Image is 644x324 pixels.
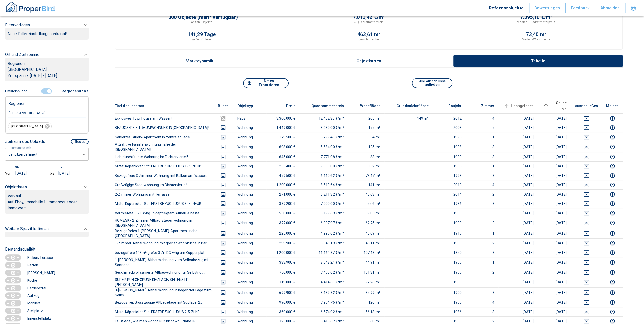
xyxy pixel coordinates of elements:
[16,316,20,321] p: +
[5,226,49,232] p: Weitere Spezifikationen
[233,218,266,228] td: Wohnung
[233,123,266,132] td: Wohnung
[233,161,266,171] td: Wohnung
[5,86,89,177] div: FiltervorlagenNeue Filtereinstellungen erkannt!
[217,290,229,296] button: images
[5,1,56,15] a: ProperBird Logo and Home Button
[498,218,538,228] td: [DATE]
[412,78,452,88] button: Alle Ausschlüsse aufheben
[606,173,619,179] button: report this listing
[5,277,21,283] button: -+
[299,238,348,248] td: 6.648,19 €/m²
[217,309,229,315] button: images
[498,238,538,248] td: [DATE]
[5,300,21,306] button: -+
[5,285,21,291] button: -+
[498,123,538,132] td: [DATE]
[217,299,229,306] button: images
[266,113,299,123] td: 3.300.000 €
[498,113,538,123] td: [DATE]
[433,218,466,228] td: 1900
[348,199,384,208] td: 55.6 m²
[384,152,433,161] td: -
[384,238,433,248] td: -
[356,59,382,63] p: Objektkarten
[5,148,89,161] div: benutzerdefiniert
[384,171,433,180] td: -
[233,199,266,208] td: Wohnung
[575,144,598,150] button: deselect this listing
[433,123,466,132] td: 2008
[217,210,229,216] button: images
[5,181,89,217] div: ObjektdatenVerkaufAuf Ebay, Immobilie1, Immoscout oder Immowelt
[575,134,598,140] button: deselect this listing
[538,171,571,180] td: [DATE]
[473,103,494,109] span: Zimmer
[466,228,498,238] td: 1
[115,180,213,189] th: Großzügige Stadtwohnung im Dichterviertel!
[606,220,619,226] button: report this listing
[5,308,21,314] button: -+
[606,230,619,236] button: report this listing
[191,20,213,24] p: Anzahl Objekte
[6,284,10,292] p: -
[348,228,384,238] td: 45.09 m²
[115,132,213,142] th: Saniertes Studio-Apartment in zentraler Lage
[466,171,498,180] td: 3
[217,201,229,207] button: images
[353,15,385,20] p: 7.013,42 €/m²
[606,182,619,188] button: report this listing
[575,173,598,179] button: deselect this listing
[16,270,20,275] p: +
[266,152,299,161] td: 645.000 €
[538,132,571,142] td: [DATE]
[538,199,571,208] td: [DATE]
[433,180,466,189] td: 2013
[15,165,22,169] p: Start
[115,113,213,123] th: Exklusives Townhouse am Wasser!
[217,259,229,265] button: images
[466,218,498,228] td: 2
[266,208,299,218] td: 550.000 €
[115,189,213,199] th: 2-Zimmer-Wohnung mit Terrasse
[498,161,538,171] td: [DATE]
[348,132,384,142] td: 34 m²
[357,32,381,37] p: 463,61 m²
[348,161,384,171] td: 36.2 m²
[217,173,229,179] button: images
[217,240,229,246] button: images
[466,123,498,132] td: 5
[575,230,598,236] button: deselect this listing
[433,238,466,248] td: 1900
[538,152,571,161] td: [DATE]
[217,279,229,285] button: images
[8,111,86,115] input: Region eingeben
[498,171,538,180] td: [DATE]
[8,67,86,73] p: [GEOGRAPHIC_DATA]
[538,113,571,123] td: [DATE]
[466,152,498,161] td: 3
[233,171,266,180] td: Wohnung
[606,210,619,216] button: report this listing
[5,22,30,28] p: Filtervorlagen
[526,32,546,37] p: 73,40 m²
[5,52,39,58] p: Ort und Zeitspanne
[6,277,10,284] p: -
[278,103,295,109] span: Preis
[299,161,348,171] td: 7.000,00 €/m²
[8,31,86,37] p: Neue Filtereinstellungen erkannt!
[433,142,466,152] td: 1998
[538,180,571,189] td: [DATE]
[243,78,289,88] button: Daten Exportieren
[115,218,213,228] th: HOMESK - 2-Zimmer Altbau-Etagenwohnung in [GEOGRAPHIC_DATA]
[348,123,384,132] td: 175 m²
[16,301,20,306] p: +
[266,189,299,199] td: 271.000 €
[466,180,498,189] td: 4
[58,170,89,177] input: dd.mm.yyyy
[433,152,466,161] td: 1900
[299,113,348,123] td: 12.452,83 €/m²
[8,193,22,199] p: Verkauf
[266,228,299,238] td: 225.000 €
